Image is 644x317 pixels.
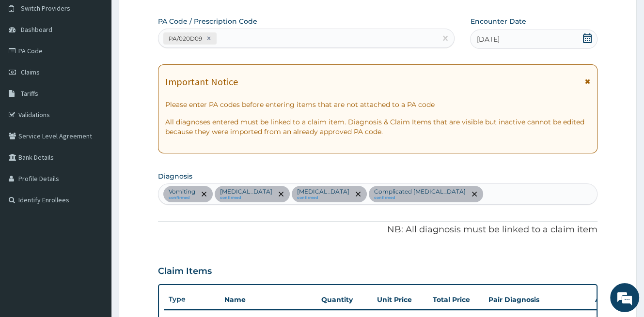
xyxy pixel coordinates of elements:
h3: Claim Items [158,266,212,277]
div: Chat with us now [50,54,163,67]
span: remove selection option [277,190,285,198]
small: confirmed [374,196,466,200]
span: remove selection option [470,190,479,198]
label: Encounter Date [470,16,526,26]
p: Please enter PA codes before entering items that are not attached to a PA code [165,100,590,109]
th: Unit Price [372,290,428,309]
p: Vomiting [169,188,195,196]
th: Pair Diagnosis [484,290,590,309]
label: Diagnosis [158,171,192,181]
span: remove selection option [200,190,208,198]
th: Name [220,290,316,309]
p: [MEDICAL_DATA] [297,188,349,196]
span: remove selection option [354,190,362,198]
span: Claims [21,68,40,76]
small: confirmed [169,196,195,200]
th: Actions [590,290,639,309]
p: [MEDICAL_DATA] [220,188,272,196]
small: confirmed [220,196,272,200]
th: Quantity [316,290,372,309]
span: Dashboard [21,25,52,34]
span: Switch Providers [21,4,70,13]
span: [DATE] [476,34,499,44]
h1: Important Notice [165,76,238,87]
div: PA/020D09 [166,33,204,44]
span: Tariffs [21,89,38,98]
small: confirmed [297,196,349,200]
p: NB: All diagnosis must be linked to a claim item [158,224,597,236]
p: Complicated [MEDICAL_DATA] [374,188,466,196]
th: Total Price [428,290,484,309]
textarea: Type your message and hit 'Enter' [5,213,185,247]
span: We're online! [56,96,134,194]
img: d_794563401_company_1708531726252_794563401 [18,48,39,73]
div: Minimize live chat window [159,5,182,28]
th: Type [164,290,220,308]
label: PA Code / Prescription Code [158,16,257,26]
p: All diagnoses entered must be linked to a claim item. Diagnosis & Claim Items that are visible bu... [165,117,590,136]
